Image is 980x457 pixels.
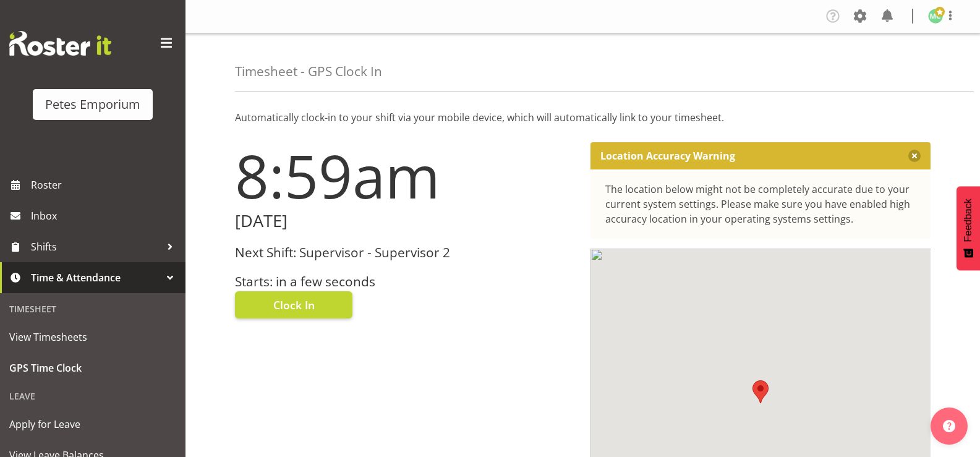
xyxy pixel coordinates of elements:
[957,186,980,270] button: Feedback - Show survey
[31,237,161,256] span: Shifts
[3,296,182,322] div: Timesheet
[31,176,179,194] span: Roster
[9,31,111,56] img: Rosterit website logo
[600,150,735,162] p: Location Accuracy Warning
[3,352,182,383] a: GPS Time Clock
[908,150,921,162] button: Close message
[3,383,182,409] div: Leave
[943,420,955,432] img: help-xxl-2.png
[3,409,182,440] a: Apply for Leave
[963,199,974,242] span: Feedback
[235,110,931,125] p: Automatically clock-in to your shift via your mobile device, which will automatically link to you...
[3,322,182,352] a: View Timesheets
[9,359,176,377] span: GPS Time Clock
[31,268,161,287] span: Time & Attendance
[235,275,576,289] h3: Starts: in a few seconds
[235,211,576,231] h2: [DATE]
[605,182,916,226] div: The location below might not be completely accurate due to your current system settings. Please m...
[235,291,352,318] button: Clock In
[9,328,176,346] span: View Timesheets
[45,95,140,114] div: Petes Emporium
[9,415,176,434] span: Apply for Leave
[235,64,382,79] h4: Timesheet - GPS Clock In
[235,142,576,209] h1: 8:59am
[235,246,576,260] h3: Next Shift: Supervisor - Supervisor 2
[928,9,943,23] img: melissa-cowen2635.jpg
[31,207,179,225] span: Inbox
[273,297,315,313] span: Clock In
